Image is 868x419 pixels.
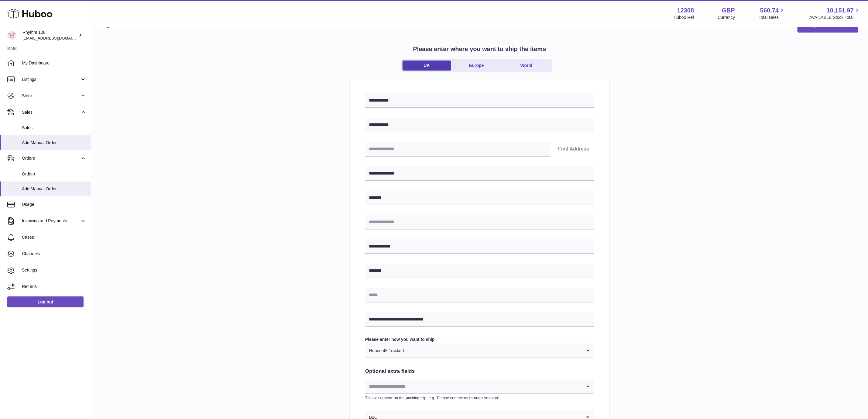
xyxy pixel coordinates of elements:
span: Orders [22,171,86,177]
span: Orders [22,155,80,161]
span: Total sales [759,15,786,20]
p: This will appear on the packing slip. e.g. 'Please contact us through Amazon' [365,395,594,401]
span: 10,151.97 [827,6,854,15]
span: Sales [22,109,80,115]
a: World [502,61,551,71]
span: Huboo 48 Tracked [365,344,404,358]
img: orders@rhythm108.com [7,31,16,40]
span: [EMAIL_ADDRESS][DOMAIN_NAME] [22,36,89,40]
div: Rhythm 108 [22,29,77,41]
span: Cases [22,234,86,240]
div: Search for option [365,344,594,358]
strong: GBP [722,6,735,15]
span: Add Manual Order [22,140,86,146]
input: Search for option [404,344,582,358]
a: Log out [7,296,84,307]
div: Huboo Ref [674,15,694,20]
span: Invoicing and Payments [22,218,80,224]
a: UK [403,61,451,71]
span: Stock [22,93,80,99]
span: 560.74 [760,6,779,15]
div: Search for option [365,379,594,394]
span: Add Manual Order [22,186,86,192]
strong: 12308 [677,6,694,15]
h2: Please enter where you want to ship the items [413,45,546,53]
span: Listings [22,77,80,82]
span: Sales [22,125,86,131]
span: Returns [22,284,86,289]
input: Search for option [365,379,582,393]
div: Currency [718,15,735,20]
h2: Optional extra fields [365,368,594,375]
a: 560.74 Total sales [759,6,786,20]
a: Europe [452,61,501,71]
span: AVAILABLE Stock Total [809,15,861,20]
span: My Dashboard [22,60,86,66]
span: Settings [22,267,86,273]
a: 10,151.97 AVAILABLE Stock Total [809,6,861,20]
span: Channels [22,251,86,257]
span: Usage [22,202,86,207]
label: Please enter how you want to ship [365,337,594,342]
